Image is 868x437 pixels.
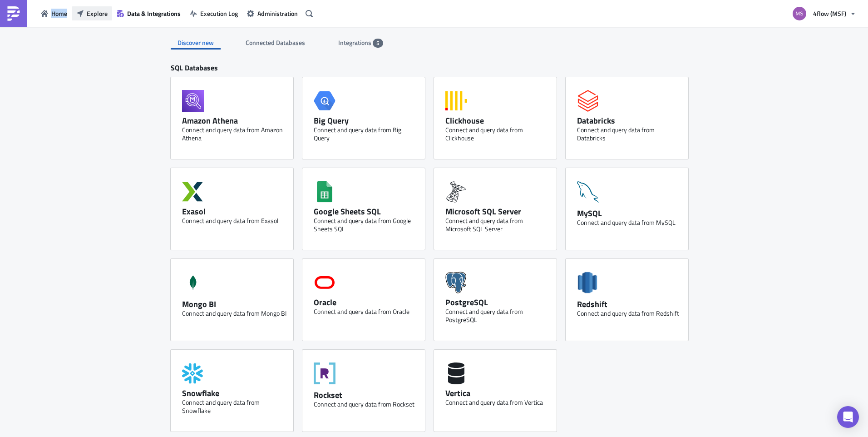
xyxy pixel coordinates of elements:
[314,126,418,142] div: Connect and query data from Big Query
[314,297,418,308] div: Oracle
[445,297,550,308] div: PostgreSQL
[36,6,72,20] button: Home
[72,6,112,20] button: Explore
[182,217,286,225] div: Connect and query data from Exasol
[314,217,418,233] div: Connect and query data from Google Sheets SQL
[182,206,286,217] div: Exasol
[813,9,846,18] span: 4flow (MSF)
[182,115,286,126] div: Amazon Athena
[257,9,298,18] span: Administration
[445,126,550,142] div: Connect and query data from Clickhouse
[376,40,380,47] span: 5
[171,36,221,50] div: Discover new
[787,4,861,24] button: 4flow (MSF)
[577,208,681,218] div: MySQL
[185,6,242,20] button: Execution Log
[314,390,418,400] div: Rockset
[792,6,807,21] img: Avatar
[51,9,67,18] span: Home
[182,388,286,398] div: Snowflake
[182,398,286,415] div: Connect and query data from Snowflake
[314,206,418,217] div: Google Sheets SQL
[445,217,550,233] div: Connect and query data from Microsoft SQL Server
[338,38,373,47] span: Integrations
[112,6,185,20] button: Data & Integrations
[6,6,21,21] img: PushMetrics
[445,398,550,407] div: Connect and query data from Vertica
[445,115,550,126] div: Clickhouse
[171,63,697,77] div: SQL Databases
[577,115,681,126] div: Databricks
[314,400,418,408] div: Connect and query data from Rockset
[577,126,681,142] div: Connect and query data from Databricks
[577,299,681,309] div: Redshift
[445,388,550,398] div: Vertica
[837,406,859,428] div: Open Intercom Messenger
[182,309,286,318] div: Connect and query data from Mongo BI
[445,206,550,217] div: Microsoft SQL Server
[87,9,108,18] span: Explore
[182,126,286,142] div: Connect and query data from Amazon Athena
[246,38,306,47] span: Connected Databases
[577,309,681,318] div: Connect and query data from Redshift
[200,9,238,18] span: Execution Log
[445,308,550,324] div: Connect and query data from PostgreSQL
[242,6,302,20] button: Administration
[182,299,286,309] div: Mongo BI
[314,115,418,126] div: Big Query
[314,308,418,316] div: Connect and query data from Oracle
[577,218,681,227] div: Connect and query data from MySQL
[127,9,181,18] span: Data & Integrations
